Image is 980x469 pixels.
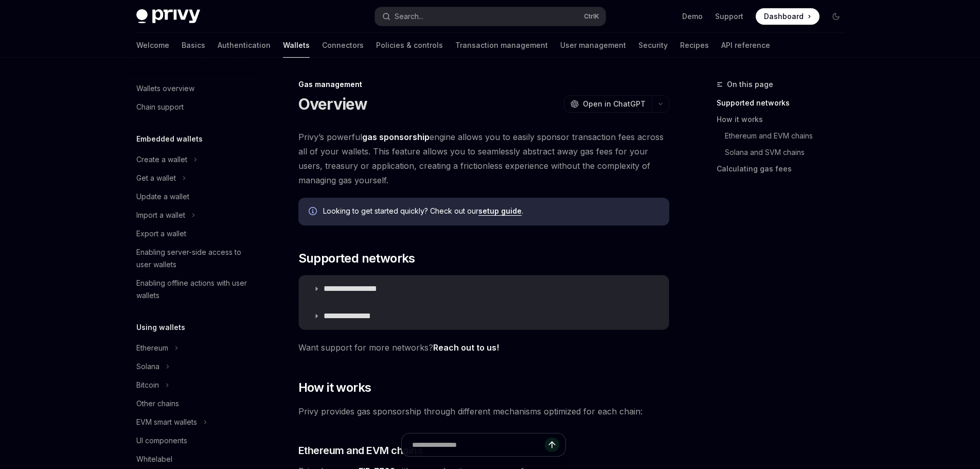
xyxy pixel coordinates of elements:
[128,206,260,224] button: Import a wallet
[298,379,371,396] span: How it works
[412,433,545,456] input: Ask a question...
[136,321,185,334] h5: Using wallets
[298,404,669,419] span: Privy provides gas sponsorship through different mechanisms optimized for each chain:
[455,33,548,58] a: Transaction management
[298,95,368,113] h1: Overview
[545,438,559,452] button: Send message
[717,95,852,111] a: Supported networks
[128,98,260,116] a: Chain support
[136,397,179,410] div: Other chains
[727,78,773,91] span: On this page
[828,8,844,25] button: Toggle dark mode
[478,206,522,216] a: setup guide
[128,169,260,187] button: Get a wallet
[128,413,260,431] button: EVM smart wallets
[309,207,319,217] svg: Info
[298,340,669,355] span: Want support for more networks?
[128,150,260,169] button: Create a wallet
[323,206,659,216] span: Looking to get started quickly? Check out our .
[717,128,852,144] a: Ethereum and EVM chains
[638,33,668,58] a: Security
[136,416,197,428] div: EVM smart wallets
[136,360,159,373] div: Solana
[136,82,194,95] div: Wallets overview
[128,376,260,394] button: Bitcoin
[128,431,260,450] a: UI components
[136,453,172,465] div: Whitelabel
[128,357,260,376] button: Solana
[715,11,743,22] a: Support
[136,101,184,113] div: Chain support
[136,172,176,184] div: Get a wallet
[136,153,187,166] div: Create a wallet
[128,339,260,357] button: Ethereum
[136,133,203,145] h5: Embedded wallets
[560,33,626,58] a: User management
[128,243,260,274] a: Enabling server-side access to user wallets
[136,9,200,24] img: dark logo
[128,79,260,98] a: Wallets overview
[680,33,709,58] a: Recipes
[136,33,169,58] a: Welcome
[283,33,310,58] a: Wallets
[128,450,260,468] a: Whitelabel
[717,161,852,177] a: Calculating gas fees
[298,130,669,187] span: Privy’s powerful engine allows you to easily sponsor transaction fees across all of your wallets....
[128,187,260,206] a: Update a wallet
[136,246,254,271] div: Enabling server-side access to user wallets
[298,250,415,267] span: Supported networks
[128,224,260,243] a: Export a wallet
[764,11,804,22] span: Dashboard
[182,33,205,58] a: Basics
[717,144,852,161] a: Solana and SVM chains
[375,7,605,26] button: Search...CtrlK
[583,99,646,109] span: Open in ChatGPT
[717,111,852,128] a: How it works
[395,10,423,23] div: Search...
[721,33,770,58] a: API reference
[362,132,430,142] strong: gas sponsorship
[682,11,703,22] a: Demo
[376,33,443,58] a: Policies & controls
[136,342,168,354] div: Ethereum
[756,8,819,25] a: Dashboard
[298,79,669,90] div: Gas management
[136,209,185,221] div: Import a wallet
[136,277,254,302] div: Enabling offline actions with user wallets
[128,274,260,305] a: Enabling offline actions with user wallets
[218,33,271,58] a: Authentication
[584,12,599,21] span: Ctrl K
[136,379,159,391] div: Bitcoin
[322,33,364,58] a: Connectors
[136,435,187,447] div: UI components
[136,228,186,240] div: Export a wallet
[433,342,499,353] a: Reach out to us!
[136,190,189,203] div: Update a wallet
[564,95,652,113] button: Open in ChatGPT
[128,394,260,413] a: Other chains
